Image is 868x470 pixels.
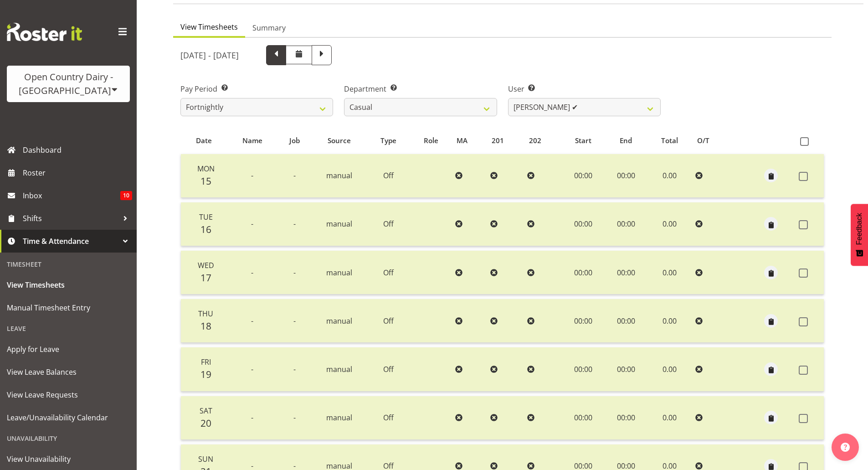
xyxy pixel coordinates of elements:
[380,135,396,146] span: Type
[23,189,120,202] span: Inbox
[200,223,211,236] span: 16
[7,342,130,356] span: Apply for Leave
[2,338,134,361] a: Apply for Leave
[367,154,410,198] td: Off
[605,347,647,391] td: 00:00
[23,212,118,225] span: Shifts
[561,202,605,246] td: 00:00
[201,357,211,367] span: Fri
[252,22,286,33] span: Summary
[7,411,130,424] span: Leave/Unavailability Calendar
[605,396,647,440] td: 00:00
[200,368,211,381] span: 19
[198,260,214,270] span: Wed
[7,278,130,292] span: View Timesheets
[367,396,410,440] td: Off
[697,135,709,146] span: O/T
[23,234,118,248] span: Time & Attendance
[198,454,213,464] span: Sun
[180,21,238,32] span: View Timesheets
[326,219,352,229] span: manual
[251,219,253,229] span: -
[647,347,692,391] td: 0.00
[242,135,262,146] span: Name
[647,299,692,343] td: 0.00
[2,383,134,406] a: View Leave Requests
[180,50,239,60] h5: [DATE] - [DATE]
[605,154,647,198] td: 00:00
[2,255,134,274] div: Timesheet
[647,202,692,246] td: 0.00
[561,396,605,440] td: 00:00
[855,213,863,245] span: Feedback
[605,251,647,294] td: 00:00
[328,135,351,146] span: Source
[23,143,132,157] span: Dashboard
[661,135,678,146] span: Total
[561,251,605,294] td: 00:00
[561,154,605,198] td: 00:00
[200,417,211,429] span: 20
[293,219,296,229] span: -
[7,452,130,466] span: View Unavailability
[198,309,213,319] span: Thu
[424,135,438,146] span: Role
[326,316,352,326] span: manual
[457,135,467,146] span: MA
[326,364,352,374] span: manual
[251,316,253,326] span: -
[508,83,661,94] label: User
[180,83,333,94] label: Pay Period
[605,299,647,343] td: 00:00
[367,202,410,246] td: Off
[2,406,134,429] a: Leave/Unavailability Calendar
[120,191,132,200] span: 10
[293,364,296,374] span: -
[251,413,253,423] span: -
[575,135,591,146] span: Start
[7,301,130,315] span: Manual Timesheet Entry
[199,212,213,222] span: Tue
[7,23,82,41] img: Rosterit website logo
[367,299,410,343] td: Off
[367,251,410,294] td: Off
[344,83,497,94] label: Department
[561,299,605,343] td: 00:00
[200,175,211,187] span: 15
[605,202,647,246] td: 00:00
[293,316,296,326] span: -
[647,251,692,294] td: 0.00
[251,364,253,374] span: -
[200,406,212,416] span: Sat
[7,388,130,402] span: View Leave Requests
[326,268,352,278] span: manual
[293,268,296,278] span: -
[620,135,632,146] span: End
[197,164,215,174] span: Mon
[561,347,605,391] td: 00:00
[2,319,134,338] div: Leave
[529,135,541,146] span: 202
[492,135,504,146] span: 201
[2,296,134,319] a: Manual Timesheet Entry
[293,413,296,423] span: -
[289,135,300,146] span: Job
[841,443,850,452] img: help-xxl-2.png
[200,271,211,284] span: 17
[647,154,692,198] td: 0.00
[2,429,134,448] div: Unavailability
[326,170,352,181] span: manual
[7,365,130,379] span: View Leave Balances
[367,347,410,391] td: Off
[2,361,134,383] a: View Leave Balances
[326,413,352,423] span: manual
[251,170,253,181] span: -
[293,170,296,181] span: -
[196,135,212,146] span: Date
[16,70,121,98] div: Open Country Dairy - [GEOGRAPHIC_DATA]
[200,320,211,332] span: 18
[23,166,132,180] span: Roster
[2,274,134,296] a: View Timesheets
[647,396,692,440] td: 0.00
[251,268,253,278] span: -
